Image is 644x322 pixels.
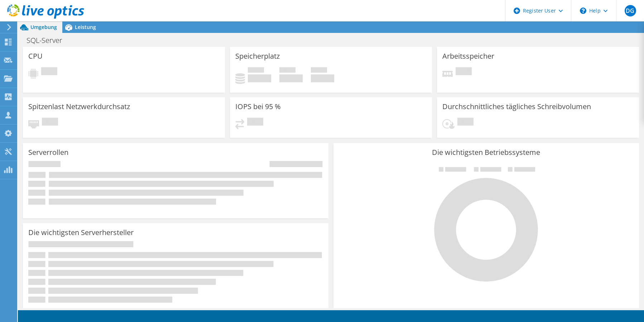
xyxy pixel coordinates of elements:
h3: Speicherplatz [235,52,280,60]
span: Ausstehend [457,118,474,127]
span: Verfügbar [279,67,295,74]
span: Ausstehend [247,118,263,127]
h3: Arbeitsspeicher [442,52,494,60]
span: Ausstehend [42,118,58,127]
span: Ausstehend [41,67,57,77]
h3: Die wichtigsten Betriebssysteme [339,148,634,156]
span: Insgesamt [311,67,327,74]
span: Belegt [248,67,264,74]
h1: SQL-Server [23,36,73,44]
svg: \n [580,8,586,14]
h4: 0 GiB [311,74,334,82]
span: Leistung [75,24,96,30]
span: Ausstehend [456,67,472,77]
h4: 0 GiB [248,74,271,82]
h3: IOPS bei 95 % [235,103,281,111]
h3: CPU [28,52,43,60]
h3: Serverrollen [28,148,68,156]
span: Umgebung [30,24,57,30]
h4: 0 GiB [279,74,303,82]
span: DG [625,5,636,16]
h3: Spitzenlast Netzwerkdurchsatz [28,103,130,111]
h3: Die wichtigsten Serverhersteller [28,229,134,236]
h3: Durchschnittliches tägliches Schreibvolumen [442,103,591,111]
